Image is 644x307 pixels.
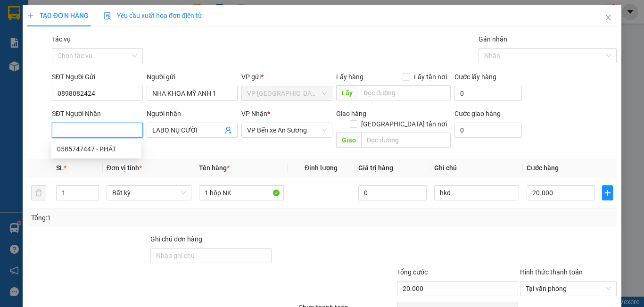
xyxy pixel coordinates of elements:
[25,51,116,58] span: -----------------------------------------
[336,110,366,117] span: Giao hàng
[603,189,612,197] span: plus
[454,73,496,81] label: Cước lấy hàng
[454,86,522,101] input: Cước lấy hàng
[199,185,284,200] input: VD: Bàn, Ghế
[74,28,130,40] span: 01 Võ Văn Truyện, KP.1, Phường 2
[21,68,58,74] span: 09:27:56 [DATE]
[358,164,393,172] span: Giá trị hàng
[454,123,522,138] input: Cước giao hàng
[150,235,202,243] label: Ghi chú đơn hàng
[434,185,519,200] input: Ghi Chú
[247,86,327,100] span: VP Phước Đông
[57,144,136,154] div: 0585747447 - PHÁT
[357,119,451,129] span: [GEOGRAPHIC_DATA] tận nơi
[336,133,361,148] span: Giao
[305,164,338,172] span: Định lượng
[199,164,230,172] span: Tên hàng
[358,85,451,100] input: Dọc đường
[52,108,143,119] div: SĐT Người Nhận
[361,133,451,148] input: Dọc đường
[147,108,238,119] div: Người nhận
[336,73,363,81] span: Lấy hàng
[74,15,127,27] span: Bến xe [GEOGRAPHIC_DATA]
[602,185,613,200] button: plus
[3,61,99,66] span: [PERSON_NAME]:
[397,268,428,276] span: Tổng cước
[3,68,58,74] span: In ngày:
[358,185,426,200] input: 0
[27,12,34,19] span: plus
[147,72,238,82] div: Người gửi
[56,164,64,172] span: SL
[454,110,501,117] label: Cước giao hàng
[31,185,46,200] button: delete
[112,186,186,200] span: Bất kỳ
[247,123,327,137] span: VP Bến xe An Sương
[410,72,451,82] span: Lấy tận nơi
[604,14,612,21] span: close
[104,12,202,19] span: Yêu cầu xuất hóa đơn điện tử
[52,35,71,43] label: Tác vụ
[27,12,89,19] span: TẠO ĐƠN HÀNG
[52,72,143,82] div: SĐT Người Gửi
[74,5,129,13] strong: ĐỒNG PHƯỚC
[479,35,507,43] label: Gán nhãn
[595,5,621,31] button: Close
[51,141,141,157] div: 0585747447 - PHÁT
[224,126,232,134] span: user-add
[430,159,523,177] th: Ghi chú
[150,248,272,263] input: Ghi chú đơn hàng
[520,268,583,276] label: Hình thức thanh toán
[336,85,358,100] span: Lấy
[3,6,45,47] img: logo
[241,110,267,117] span: VP Nhận
[47,60,99,67] span: VPPD1308250002
[526,282,611,296] span: Tại văn phòng
[104,12,111,20] img: icon
[107,164,142,172] span: Đơn vị tính
[527,164,559,172] span: Cước hàng
[241,72,332,82] div: VP gửi
[31,213,249,223] div: Tổng: 1
[74,42,116,48] span: Hotline: 19001152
